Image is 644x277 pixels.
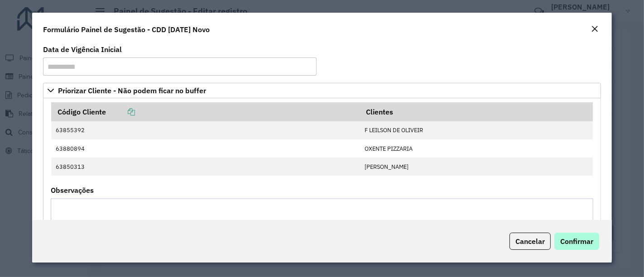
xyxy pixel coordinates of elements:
[588,24,601,35] button: Close
[515,237,545,246] span: Cancelar
[560,237,593,246] span: Confirmar
[51,158,360,176] td: 63850313
[51,121,360,139] td: 63855392
[591,25,598,33] em: Fechar
[360,121,593,139] td: F LEILSON DE OLIVEIR
[51,139,360,158] td: 63880894
[51,102,360,121] th: Código Cliente
[58,87,206,94] span: Priorizar Cliente - Não podem ficar no buffer
[43,44,122,55] label: Data de Vigência Inicial
[509,233,551,250] button: Cancelar
[360,102,593,121] th: Clientes
[554,233,599,250] button: Confirmar
[360,139,593,158] td: OXENTE PIZZARIA
[106,107,135,116] a: Copiar
[51,185,94,196] label: Observações
[43,83,601,98] a: Priorizar Cliente - Não podem ficar no buffer
[43,24,210,35] h4: Formulário Painel de Sugestão - CDD [DATE] Novo
[360,158,593,176] td: [PERSON_NAME]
